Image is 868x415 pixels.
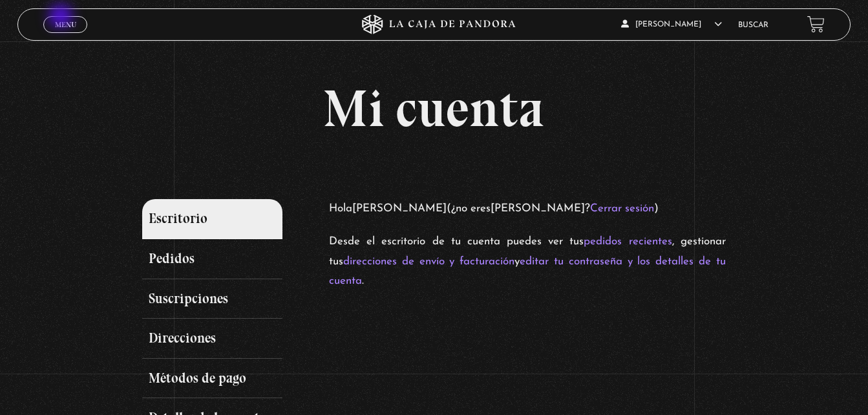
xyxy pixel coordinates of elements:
a: Pedidos [142,239,282,279]
a: direcciones de envío y facturación [343,256,514,267]
a: Buscar [738,21,768,29]
span: [PERSON_NAME] [621,21,722,28]
a: pedidos recientes [584,236,672,247]
h1: Mi cuenta [142,83,725,134]
span: Menu [55,21,76,28]
strong: [PERSON_NAME] [352,203,447,214]
p: Desde el escritorio de tu cuenta puedes ver tus , gestionar tus y . [329,232,726,292]
a: Suscripciones [142,279,282,319]
a: editar tu contraseña y los detalles de tu cuenta [329,256,726,287]
a: Cerrar sesión [590,203,654,214]
a: View your shopping cart [807,16,825,33]
span: Cerrar [50,32,81,41]
strong: [PERSON_NAME] [491,203,585,214]
a: Métodos de pago [142,359,282,399]
a: Direcciones [142,319,282,359]
p: Hola (¿no eres ? ) [329,199,726,219]
a: Escritorio [142,199,282,239]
